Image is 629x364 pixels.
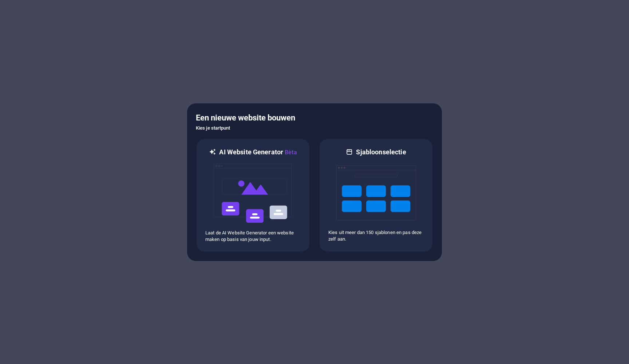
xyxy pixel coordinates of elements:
h5: Een nieuwe website bouwen [196,112,433,124]
img: ai [213,157,293,230]
h6: Sjabloonselectie [356,148,406,157]
p: Laat de AI Website Generator een website maken op basis van jouw input. [205,230,301,243]
span: Bèta [283,149,297,156]
h6: AI Website Generator [219,148,297,157]
p: Kies uit meer dan 150 sjablonen en pas deze zelf aan. [328,229,424,242]
h6: Kies je startpunt [196,124,433,132]
div: AI Website GeneratorBètaaiLaat de AI Website Generator een website maken op basis van jouw input. [196,138,310,252]
div: SjabloonselectieKies uit meer dan 150 sjablonen en pas deze zelf aan. [319,138,433,252]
